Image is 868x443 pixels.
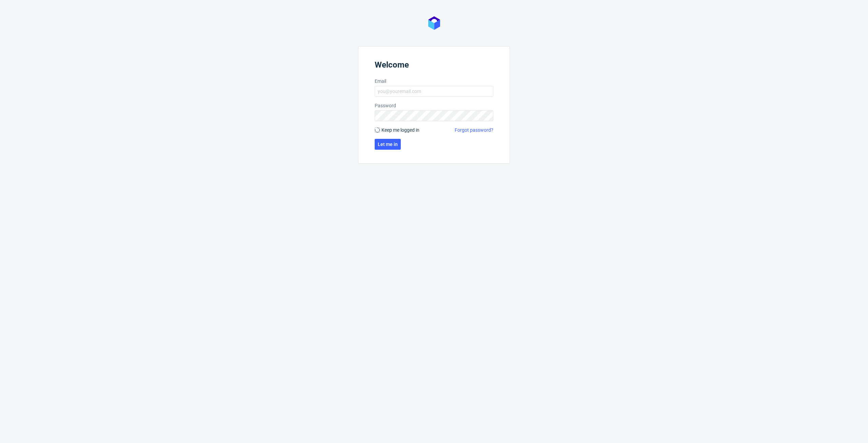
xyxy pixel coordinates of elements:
[375,86,493,97] input: you@youremail.com
[381,127,419,133] span: Keep me logged in
[455,127,493,133] a: Forgot password?
[375,139,401,150] button: Let me in
[375,102,493,109] label: Password
[378,142,398,147] span: Let me in
[375,78,493,85] label: Email
[375,60,493,72] header: Welcome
